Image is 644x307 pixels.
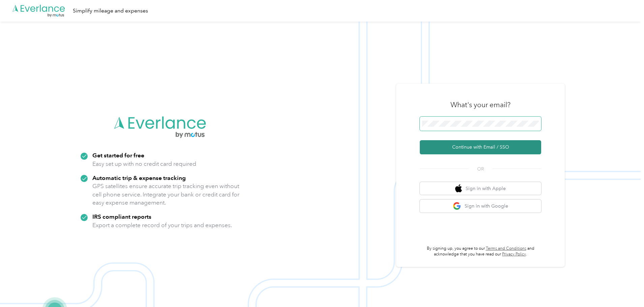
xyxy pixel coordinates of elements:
[420,246,541,257] p: By signing up, you agree to our and acknowledge that you have read our .
[420,182,541,195] button: apple logoSign in with Apple
[92,182,240,207] p: GPS satellites ensure accurate trip tracking even without cell phone service. Integrate your bank...
[450,100,510,110] h3: What's your email?
[92,160,196,168] p: Easy set up with no credit card required
[92,213,151,220] strong: IRS compliant reports
[486,246,526,251] a: Terms and Conditions
[92,152,144,159] strong: Get started for free
[455,184,462,193] img: apple logo
[453,202,461,210] img: google logo
[73,7,148,15] div: Simplify mileage and expenses
[420,140,541,154] button: Continue with Email / SSO
[469,165,492,173] span: OR
[92,174,186,181] strong: Automatic trip & expense tracking
[502,252,526,257] a: Privacy Policy
[420,199,541,213] button: google logoSign in with Google
[92,221,232,229] p: Export a complete record of your trips and expenses.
